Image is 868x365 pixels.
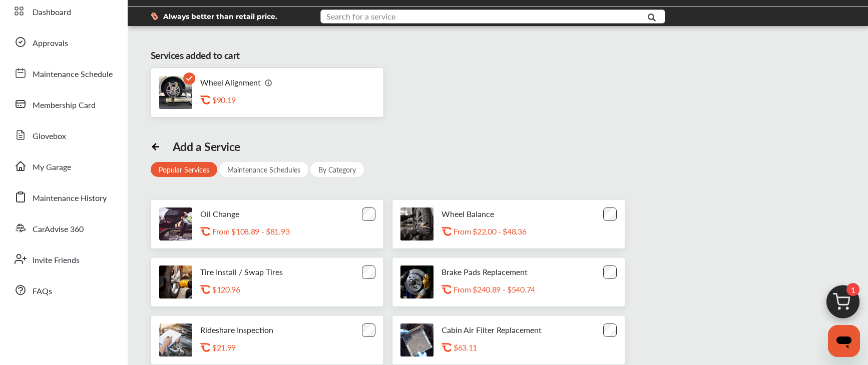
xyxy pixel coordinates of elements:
a: Invite Friends [9,246,118,272]
a: My Garage [9,153,118,179]
img: rideshare-visual-inspection-thumb.jpg [159,323,192,356]
a: Glovebox [9,122,118,148]
img: wheel-alignment-thumb.jpg [159,76,192,109]
p: From $240.89 - $540.74 [454,284,535,294]
a: Maintenance Schedule [9,60,118,86]
span: My Garage [33,161,71,174]
img: tire-install-swap-tires-thumb.jpg [159,265,192,298]
span: Membership Card [33,99,96,112]
img: tire-wheel-balance-thumb.jpg [400,207,433,240]
p: Oil Change [200,209,239,218]
span: Maintenance History [33,192,107,205]
a: FAQs [9,277,118,303]
img: brake-pads-replacement-thumb.jpg [400,265,433,298]
span: FAQs [33,285,52,298]
div: Add a Service [173,139,240,153]
div: $120.96 [212,284,312,294]
span: Maintenance Schedule [33,68,113,81]
span: Invite Friends [33,254,80,267]
div: Maintenance Schedules [219,162,308,177]
span: Always better than retail price. [163,13,277,20]
span: Approvals [33,37,68,50]
span: 1 [846,283,859,296]
img: oil-change-thumb.jpg [159,207,192,240]
div: $90.19 [212,95,312,104]
a: Membership Card [9,91,118,117]
a: Approvals [9,29,118,55]
span: CarAdvise 360 [33,223,84,236]
a: Maintenance History [9,184,118,210]
p: Tire Install / Swap Tires [200,267,283,276]
p: Cabin Air Filter Replacement [442,325,542,334]
img: info_icon_vector.svg [265,78,273,86]
div: Popular Services [151,162,217,177]
p: Wheel Alignment [200,77,261,87]
p: From $22.00 - $48.36 [454,226,527,236]
img: cabin-air-filter-replacement-thumb.jpg [400,323,433,356]
p: Brake Pads Replacement [442,267,528,276]
a: CarAdvise 360 [9,215,118,241]
div: $63.11 [454,342,554,352]
div: $21.99 [212,342,312,352]
div: By Category [310,162,364,177]
p: Rideshare Inspection [200,325,273,334]
p: From $108.89 - $81.93 [212,226,289,236]
p: Wheel Balance [442,209,494,218]
span: Glovebox [33,130,66,143]
span: Dashboard [33,6,71,19]
iframe: Button to launch messaging window [828,325,860,357]
img: dollor_label_vector.a70140d1.svg [151,12,158,20]
img: cart_icon.3d0951e8.svg [819,280,867,328]
div: Search for a service [326,12,395,20]
div: Services added to cart [151,48,240,62]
